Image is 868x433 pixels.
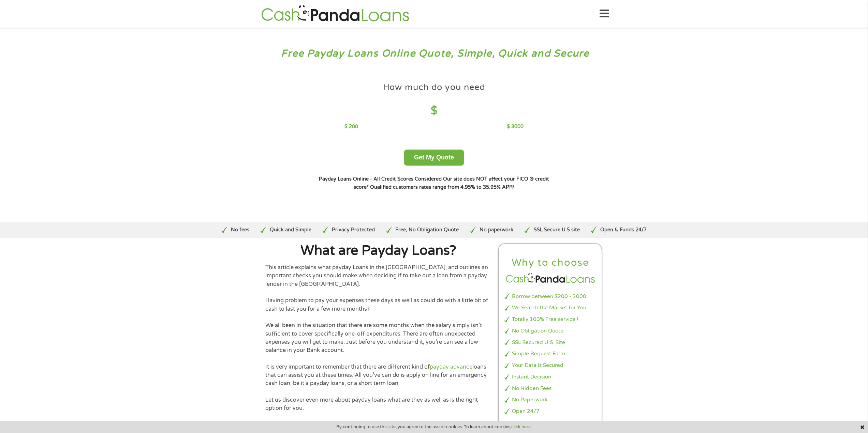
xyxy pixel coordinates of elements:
[336,424,532,429] span: By continuing to use this site, you agree to the use of cookies. To learn about cookies,
[265,244,492,258] h1: What are Payday Loans?
[504,361,597,369] li: Your Data is Secured
[259,4,411,24] img: GetLoanNow Logo
[504,373,597,381] li: Instant Decision
[344,104,524,118] h4: $
[404,150,464,166] button: Get My Quote
[504,350,597,358] li: Simple Request Form
[534,226,580,234] p: SSL Secure U.S site
[344,123,358,130] p: $ 200
[395,226,459,234] p: Free, No Obligation Quote
[319,176,442,182] strong: Payday Loans Online - All Credit Scores Considered
[20,47,849,60] h3: Free Payday Loans Online Quote, Simple, Quick and Secure
[504,315,597,323] li: Totally 100% Free service !
[507,123,524,130] p: $ 3000
[511,424,532,430] a: click here.
[430,364,472,370] a: payday advance
[504,257,597,269] h2: Why to choose
[270,226,311,234] p: Quick and Simple
[504,304,597,312] li: We Search the Market for You
[504,407,597,415] li: Open 24/7
[265,263,492,288] p: This article explains what payday Loans in the [GEOGRAPHIC_DATA], and outlines an important check...
[265,296,492,313] p: Having problem to pay your expenses these days as well as could do with a little bit of cash to l...
[265,396,492,413] p: Let us discover even more about payday loans what are they as well as is the right option for you.
[265,363,492,388] p: It is very important to remember that there are different kind of loans that can assist you at th...
[480,226,513,234] p: No paperwork
[383,82,485,93] h4: How much do you need
[370,184,514,190] strong: Qualified customers rates range from 4.95% to 35.95% APR¹
[504,327,597,335] li: No Obligation Quote
[354,176,549,190] strong: Our site does NOT affect your FICO ® credit score*
[332,226,375,234] p: Privacy Protected
[265,321,492,354] p: We all been in the situation that there are some months when the salary simply isn’t sufficient t...
[600,226,647,234] p: Open & Funds 24/7
[504,396,597,404] li: No Paperwork
[231,226,249,234] p: No fees
[504,385,597,392] li: No Hidden Fees
[504,339,597,346] li: SSL Secured U.S. Site
[504,293,597,300] li: Borrow between $200 - 3000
